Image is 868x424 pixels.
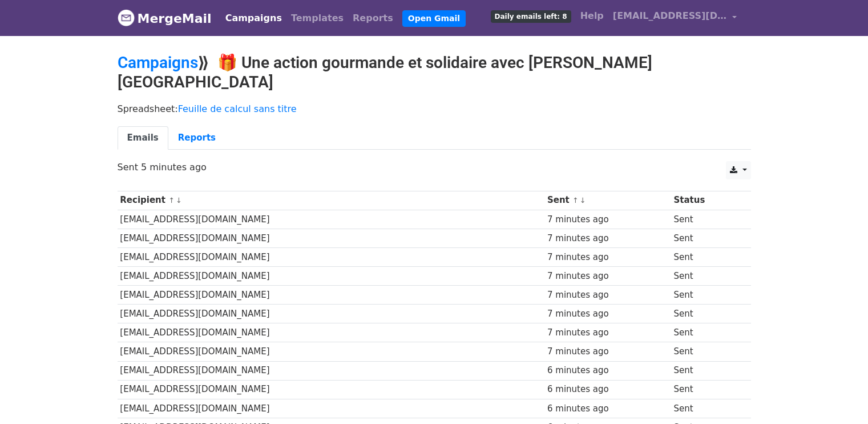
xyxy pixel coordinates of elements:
div: 6 minutes ago [547,383,668,396]
td: [EMAIL_ADDRESS][DOMAIN_NAME] [118,210,545,229]
td: Sent [671,323,741,342]
a: [EMAIL_ADDRESS][DOMAIN_NAME] [608,5,742,31]
td: Sent [671,305,741,323]
a: ↑ [572,196,579,205]
a: Reports [348,7,398,30]
td: Sent [671,286,741,305]
a: Campaigns [221,7,286,30]
a: ↓ [580,196,586,205]
a: Reports [168,126,225,150]
div: 7 minutes ago [547,232,668,245]
td: Sent [671,229,741,247]
td: Sent [671,210,741,229]
span: [EMAIL_ADDRESS][DOMAIN_NAME] [613,9,727,23]
p: Spreadsheet: [118,103,751,115]
a: ↑ [168,196,175,205]
h2: ⟫ 🎁 Une action gourmande et solidaire avec [PERSON_NAME] [GEOGRAPHIC_DATA] [118,53,751,91]
a: Emails [118,126,168,150]
td: Sent [671,361,741,380]
img: MergeMail logo [118,9,135,26]
th: Recipient [118,191,545,210]
td: Sent [671,399,741,418]
td: [EMAIL_ADDRESS][DOMAIN_NAME] [118,305,545,323]
td: [EMAIL_ADDRESS][DOMAIN_NAME] [118,342,545,361]
td: [EMAIL_ADDRESS][DOMAIN_NAME] [118,267,545,286]
div: 7 minutes ago [547,345,668,358]
td: [EMAIL_ADDRESS][DOMAIN_NAME] [118,323,545,342]
p: Sent 5 minutes ago [118,161,751,173]
td: [EMAIL_ADDRESS][DOMAIN_NAME] [118,286,545,305]
a: Feuille de calcul sans titre [178,103,297,114]
td: [EMAIL_ADDRESS][DOMAIN_NAME] [118,247,545,266]
div: 7 minutes ago [547,307,668,321]
span: Daily emails left: 8 [491,10,571,23]
div: 7 minutes ago [547,270,668,283]
td: [EMAIL_ADDRESS][DOMAIN_NAME] [118,380,545,399]
div: 7 minutes ago [547,251,668,264]
td: Sent [671,380,741,399]
a: Daily emails left: 8 [486,5,576,27]
a: Campaigns [118,53,198,72]
th: Status [671,191,741,210]
div: 7 minutes ago [547,213,668,226]
div: 6 minutes ago [547,402,668,415]
div: 7 minutes ago [547,326,668,339]
a: MergeMail [118,6,212,30]
a: Open Gmail [402,10,466,27]
a: Templates [286,7,348,30]
td: [EMAIL_ADDRESS][DOMAIN_NAME] [118,361,545,380]
a: Help [576,5,608,27]
a: ↓ [176,196,182,205]
td: Sent [671,247,741,266]
th: Sent [544,191,671,210]
td: Sent [671,267,741,286]
td: Sent [671,342,741,361]
td: [EMAIL_ADDRESS][DOMAIN_NAME] [118,399,545,418]
div: 7 minutes ago [547,289,668,302]
td: [EMAIL_ADDRESS][DOMAIN_NAME] [118,229,545,247]
div: 6 minutes ago [547,364,668,377]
